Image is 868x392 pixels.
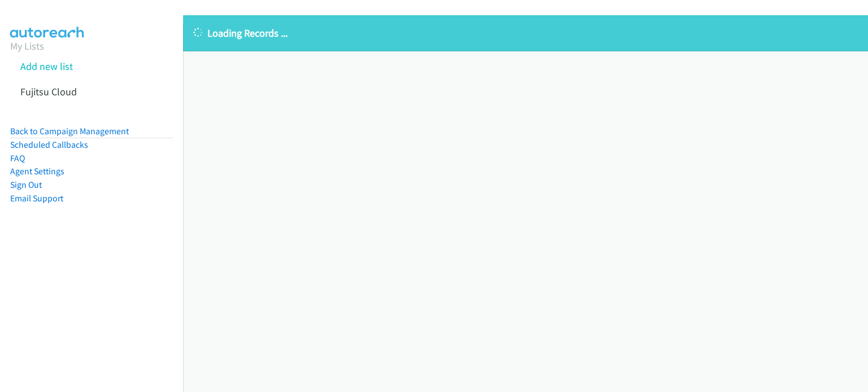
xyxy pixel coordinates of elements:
a: FAQ [10,153,25,164]
a: Fujitsu Cloud [20,85,77,98]
a: My Lists [10,39,44,52]
a: Sign Out [10,179,42,190]
a: Scheduled Callbacks [10,139,88,150]
a: Add new list [20,60,73,73]
a: Agent Settings [10,166,64,177]
p: Loading Records ... [193,25,858,41]
a: Email Support [10,193,63,204]
a: Back to Campaign Management [10,126,129,136]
